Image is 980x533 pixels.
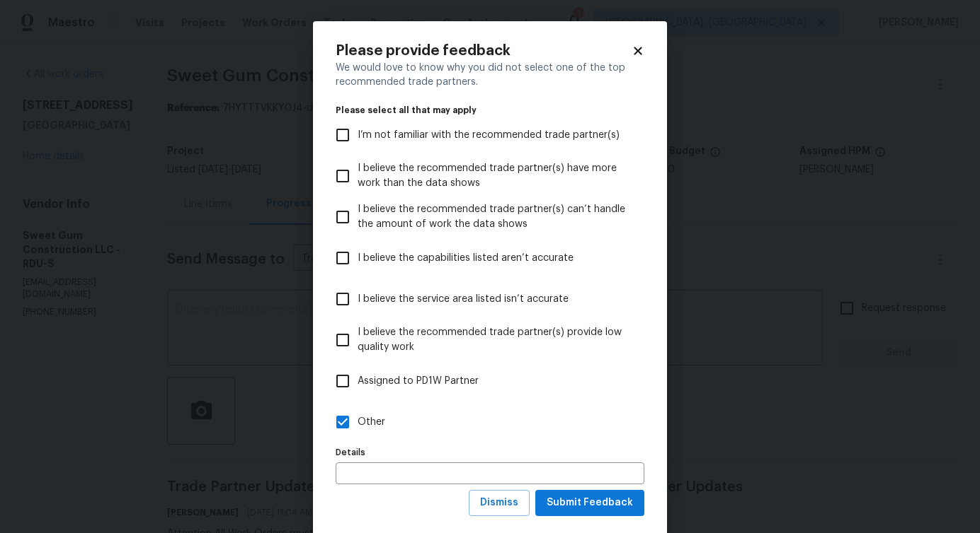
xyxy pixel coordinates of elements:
div: We would love to know why you did not select one of the top recommended trade partners. [336,61,644,89]
span: I believe the recommended trade partner(s) have more work than the data shows [358,161,633,191]
legend: Please select all that may apply [336,106,644,115]
h2: Please provide feedback [336,44,632,58]
span: I believe the recommended trade partner(s) provide low quality work [358,325,633,355]
span: Other [358,415,385,430]
span: Submit Feedback [547,494,633,512]
button: Dismiss [469,490,530,516]
label: Details [336,448,644,457]
button: Submit Feedback [535,490,644,516]
span: I believe the recommended trade partner(s) can’t handle the amount of work the data shows [358,202,633,232]
span: I believe the service area listed isn’t accurate [358,292,569,307]
span: I believe the capabilities listed aren’t accurate [358,251,574,266]
span: I’m not familiar with the recommended trade partner(s) [358,128,620,143]
span: Dismiss [480,494,518,512]
span: Assigned to PD1W Partner [358,374,479,389]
